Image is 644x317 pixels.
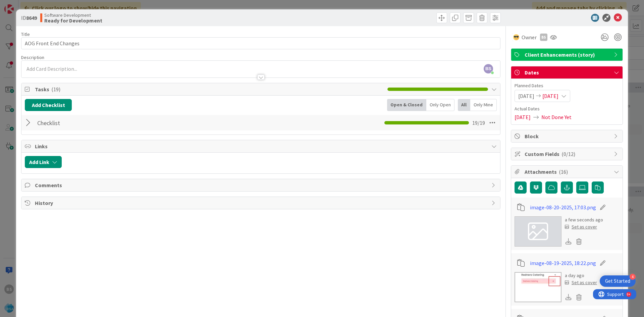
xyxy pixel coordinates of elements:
span: ( 0/12 ) [561,151,575,157]
span: Comments [35,181,488,189]
span: Custom Fields [525,150,610,158]
b: Ready for Development [44,18,102,23]
span: ( 16 ) [559,168,568,175]
div: 4 [630,274,636,280]
b: 8649 [26,14,37,21]
a: image-08-20-2025, 17:03.png [530,203,596,211]
div: Download [565,293,572,302]
span: [DATE] [515,113,531,121]
span: Tasks [35,85,384,93]
span: History [35,199,488,207]
span: Owner [522,33,537,41]
input: Add Checklist... [35,117,186,129]
div: a day ago [565,272,597,279]
span: Block [525,132,610,140]
div: Set as cover [565,223,597,230]
div: Open Get Started checklist, remaining modules: 4 [600,275,636,287]
div: Open & Closed [387,99,426,111]
div: Download [565,237,572,246]
span: [DATE] [542,92,558,100]
button: Add Link [25,156,62,168]
div: bs [540,34,547,41]
span: BS [484,64,493,73]
span: 19 / 19 [472,119,485,127]
span: Dates [525,68,610,76]
div: Get Started [605,278,630,284]
span: Not Done Yet [541,113,572,121]
button: Add Checklist [25,99,72,111]
span: Description [21,54,44,60]
div: Only Mine [470,99,497,111]
input: type card name here... [21,37,500,49]
span: [DATE] [518,92,534,100]
div: All [458,99,470,111]
span: Support [14,1,31,9]
label: Title [21,31,30,37]
span: Planned Dates [515,82,619,89]
div: 9+ [34,3,37,8]
span: Client Enhancements (story) [525,51,610,59]
span: ID [21,14,37,22]
div: Only Open [426,99,454,111]
span: Software Development [44,12,102,18]
div: a few seconds ago [565,216,603,223]
div: Set as cover [565,279,597,286]
span: Actual Dates [515,105,619,112]
span: Attachments [525,168,610,176]
img: JK [512,33,520,41]
span: ( 19 ) [51,86,60,93]
span: Links [35,142,488,150]
a: image-08-19-2025, 18:22.png [530,259,596,267]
